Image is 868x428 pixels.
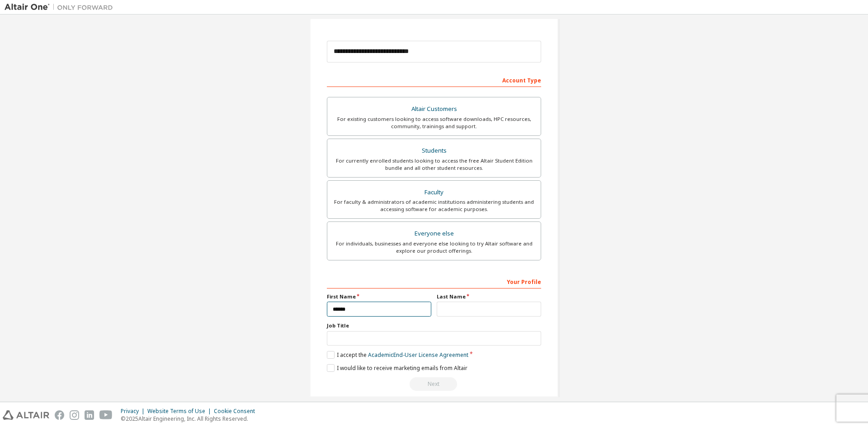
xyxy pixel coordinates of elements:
img: youtube.svg [99,410,113,420]
label: I would like to receive marketing emails from Altair [327,364,467,372]
img: altair_logo.svg [3,410,49,420]
div: Cookie Consent [214,408,260,415]
img: instagram.svg [70,410,79,420]
label: Job Title [327,322,541,329]
div: For currently enrolled students looking to access the free Altair Student Edition bundle and all ... [333,157,535,172]
div: Read and acccept EULA to continue [327,377,541,391]
div: For faculty & administrators of academic institutions administering students and accessing softwa... [333,198,535,213]
div: Altair Customers [333,103,535,115]
div: Your Profile [327,274,541,289]
label: Last Name [437,293,541,300]
label: First Name [327,293,431,300]
img: facebook.svg [55,410,64,420]
div: For individuals, businesses and everyone else looking to try Altair software and explore our prod... [333,240,535,255]
a: Academic End-User License Agreement [368,351,468,359]
label: I accept the [327,351,468,359]
div: Website Terms of Use [147,408,214,415]
div: Students [333,144,535,157]
div: Account Type [327,72,541,87]
div: For existing customers looking to access software downloads, HPC resources, community, trainings ... [333,115,535,130]
img: Altair One [5,3,118,12]
div: Faculty [333,186,535,199]
div: Everyone else [333,227,535,240]
div: Privacy [121,408,147,415]
p: © 2025 Altair Engineering, Inc. All Rights Reserved. [121,415,260,423]
img: linkedin.svg [85,410,94,420]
